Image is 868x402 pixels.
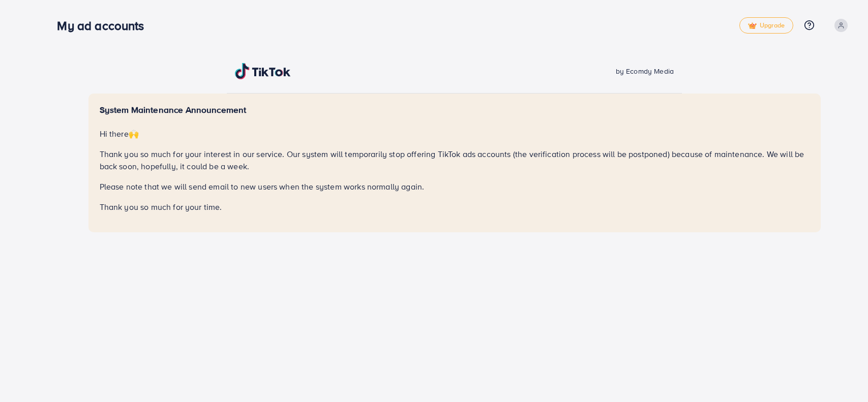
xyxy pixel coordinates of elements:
[616,66,674,76] span: by Ecomdy Media
[748,22,757,29] img: tick
[100,180,810,193] p: Please note that we will send email to new users when the system works normally again.
[100,201,810,213] p: Thank you so much for your time.
[739,17,793,34] a: tickUpgrade
[100,128,810,140] p: Hi there
[100,105,810,115] h5: System Maintenance Announcement
[57,18,152,33] h3: My ad accounts
[129,128,139,139] span: 🙌
[748,22,785,29] span: Upgrade
[100,148,810,172] p: Thank you so much for your interest in our service. Our system will temporarily stop offering Tik...
[235,63,291,79] img: TikTok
